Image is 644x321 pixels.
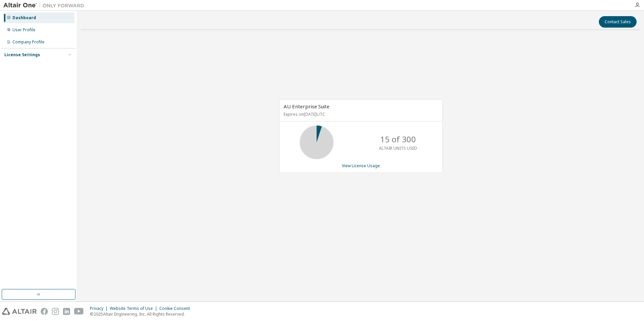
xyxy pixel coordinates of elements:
img: facebook.svg [41,308,48,315]
div: Website Terms of Use [110,306,159,311]
a: View License Usage [342,163,380,169]
p: Expires on [DATE] UTC [284,111,437,117]
img: altair_logo.svg [2,308,37,315]
img: Altair One [3,2,88,9]
div: Company Profile [12,39,44,45]
div: Privacy [90,306,110,311]
button: Contact Sales [599,16,637,28]
p: 15 of 300 [380,134,416,145]
div: Cookie Consent [159,306,194,311]
p: © 2025 Altair Engineering, Inc. All Rights Reserved. [90,311,194,317]
div: User Profile [12,27,35,33]
img: instagram.svg [52,308,59,315]
p: ALTAIR UNITS USED [379,145,417,151]
span: AU Enterprise Suite [284,103,329,110]
div: License Settings [4,52,40,58]
img: youtube.svg [74,308,84,315]
div: Dashboard [12,15,36,21]
img: linkedin.svg [63,308,70,315]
